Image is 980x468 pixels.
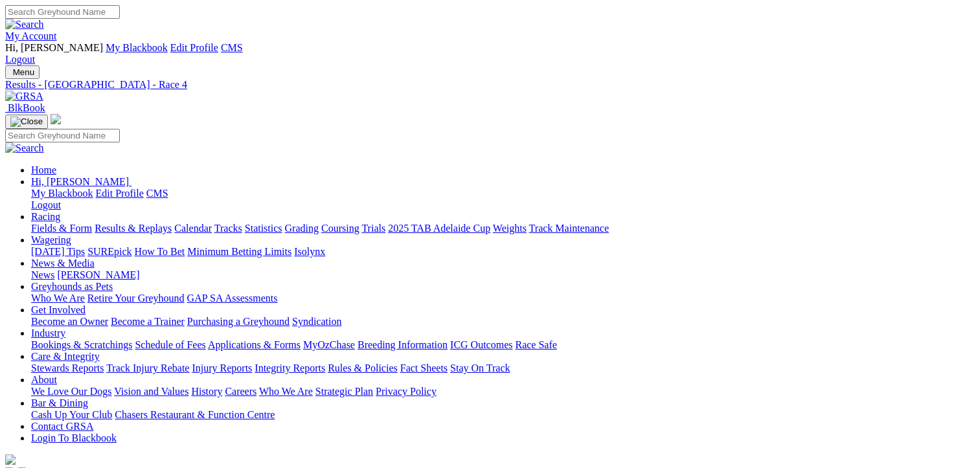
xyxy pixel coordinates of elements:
img: Close [10,117,43,127]
a: News & Media [31,258,95,269]
a: Get Involved [31,304,85,315]
img: Search [5,19,44,30]
img: Search [5,142,44,154]
a: Privacy Policy [376,386,437,397]
a: Bookings & Scratchings [31,339,132,350]
a: Logout [5,54,35,65]
a: Strategic Plan [315,386,373,397]
a: Greyhounds as Pets [31,281,113,292]
a: Integrity Reports [255,362,325,373]
a: Edit Profile [170,42,218,53]
a: Minimum Betting Limits [187,246,291,257]
a: Applications & Forms [208,339,301,350]
a: Weights [493,223,527,234]
a: Stewards Reports [31,362,104,373]
a: My Account [5,30,57,41]
a: Cash Up Your Club [31,409,112,420]
a: My Blackbook [106,42,168,53]
a: Injury Reports [192,362,252,373]
a: Trials [361,223,385,234]
a: Grading [285,223,319,234]
a: CMS [221,42,243,53]
a: Become a Trainer [111,316,185,327]
a: Industry [31,328,65,339]
input: Search [5,129,120,142]
a: Results & Replays [95,223,172,234]
a: My Blackbook [31,188,93,199]
div: Wagering [31,246,975,258]
a: Who We Are [259,386,313,397]
a: Contact GRSA [31,421,93,432]
a: Track Maintenance [529,223,609,234]
a: Bar & Dining [31,397,88,408]
a: Chasers Restaurant & Function Centre [115,409,275,420]
a: [PERSON_NAME] [57,269,139,280]
a: Retire Your Greyhound [87,293,185,304]
div: Care & Integrity [31,362,975,374]
a: Become an Owner [31,316,108,327]
a: We Love Our Dogs [31,386,111,397]
div: News & Media [31,269,975,281]
input: Search [5,5,120,19]
a: Vision and Values [114,386,188,397]
a: GAP SA Assessments [187,293,278,304]
a: Stay On Track [450,362,510,373]
a: SUREpick [87,246,131,257]
span: Hi, [PERSON_NAME] [5,42,103,53]
a: Who We Are [31,293,85,304]
button: Toggle navigation [5,65,40,79]
img: GRSA [5,91,43,102]
a: ICG Outcomes [450,339,512,350]
a: 2025 TAB Adelaide Cup [388,223,490,234]
a: How To Bet [135,246,185,257]
a: About [31,374,57,385]
a: Logout [31,199,61,210]
a: Racing [31,211,60,222]
div: Get Involved [31,316,975,328]
a: Careers [225,386,256,397]
a: Care & Integrity [31,351,100,362]
div: Industry [31,339,975,351]
a: Syndication [292,316,341,327]
a: Race Safe [515,339,556,350]
a: Fact Sheets [400,362,448,373]
a: Home [31,164,56,175]
a: [DATE] Tips [31,246,85,257]
a: Tracks [214,223,242,234]
a: Login To Blackbook [31,432,117,443]
span: BlkBook [8,102,45,113]
img: logo-grsa-white.png [5,454,16,465]
div: Bar & Dining [31,409,975,421]
a: Calendar [174,223,212,234]
span: Hi, [PERSON_NAME] [31,176,129,187]
a: Track Injury Rebate [106,362,189,373]
span: Menu [13,67,34,77]
a: Coursing [321,223,359,234]
a: Rules & Policies [328,362,398,373]
img: logo-grsa-white.png [51,114,61,124]
a: Wagering [31,234,71,245]
a: Hi, [PERSON_NAME] [31,176,131,187]
a: History [191,386,222,397]
button: Toggle navigation [5,115,48,129]
div: About [31,386,975,397]
a: CMS [146,188,168,199]
a: Purchasing a Greyhound [187,316,290,327]
a: Isolynx [294,246,325,257]
a: Breeding Information [358,339,448,350]
a: Statistics [245,223,282,234]
a: News [31,269,54,280]
div: Hi, [PERSON_NAME] [31,188,975,211]
div: My Account [5,42,975,65]
a: Results - [GEOGRAPHIC_DATA] - Race 4 [5,79,975,91]
a: MyOzChase [303,339,355,350]
a: Edit Profile [96,188,144,199]
a: BlkBook [5,102,45,113]
a: Fields & Form [31,223,92,234]
a: Schedule of Fees [135,339,205,350]
div: Greyhounds as Pets [31,293,975,304]
div: Racing [31,223,975,234]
